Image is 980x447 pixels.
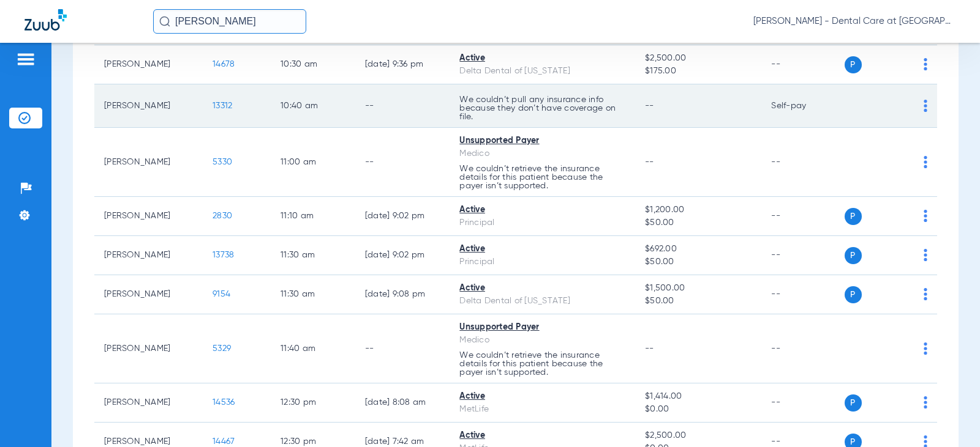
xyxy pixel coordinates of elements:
[24,9,67,31] img: Zuub Logo
[645,344,654,353] span: --
[761,128,844,197] td: --
[94,197,203,236] td: [PERSON_NAME]
[459,52,625,65] div: Active
[16,52,36,67] img: hamburger-icon
[271,128,355,197] td: 11:00 AM
[761,314,844,383] td: --
[94,275,203,314] td: [PERSON_NAME]
[355,128,450,197] td: --
[761,197,844,236] td: --
[213,398,235,407] span: 14536
[355,314,450,383] td: --
[459,65,625,78] div: Delta Dental of [US_STATE]
[645,52,752,65] span: $2,500.00
[924,156,927,168] img: group-dot-blue.svg
[213,251,234,259] span: 13738
[924,342,927,355] img: group-dot-blue.svg
[459,295,625,308] div: Delta Dental of [US_STATE]
[271,314,355,383] td: 11:40 AM
[94,383,203,423] td: [PERSON_NAME]
[271,383,355,423] td: 12:30 PM
[94,314,203,383] td: [PERSON_NAME]
[459,216,625,229] div: Principal
[159,16,170,27] img: Search Icon
[271,84,355,128] td: 10:40 AM
[94,84,203,128] td: [PERSON_NAME]
[94,128,203,197] td: [PERSON_NAME]
[271,197,355,236] td: 11:10 AM
[845,56,862,73] span: P
[845,208,862,225] span: P
[845,286,862,303] span: P
[645,204,752,216] span: $1,200.00
[924,100,927,112] img: group-dot-blue.svg
[459,390,625,403] div: Active
[645,256,752,268] span: $50.00
[459,351,625,377] p: We couldn’t retrieve the insurance details for this patient because the payer isn’t supported.
[924,58,927,70] img: group-dot-blue.svg
[924,210,927,222] img: group-dot-blue.svg
[645,102,654,110] span: --
[355,84,450,128] td: --
[645,282,752,295] span: $1,500.00
[459,321,625,334] div: Unsupported Payer
[459,403,625,416] div: MetLife
[213,437,235,446] span: 14467
[271,236,355,275] td: 11:30 AM
[271,275,355,314] td: 11:30 AM
[94,45,203,84] td: [PERSON_NAME]
[924,288,927,300] img: group-dot-blue.svg
[645,403,752,416] span: $0.00
[459,164,625,190] p: We couldn’t retrieve the insurance details for this patient because the payer isn’t supported.
[153,9,306,34] input: Search for patients
[355,236,450,275] td: [DATE] 9:02 PM
[761,275,844,314] td: --
[355,383,450,423] td: [DATE] 8:08 AM
[645,295,752,308] span: $50.00
[459,135,625,147] div: Unsupported Payer
[355,275,450,314] td: [DATE] 9:08 PM
[94,236,203,275] td: [PERSON_NAME]
[213,158,232,166] span: 5330
[459,256,625,268] div: Principal
[459,95,625,121] p: We couldn’t pull any insurance info because they don’t have coverage on file.
[645,243,752,256] span: $692.00
[924,396,927,408] img: group-dot-blue.svg
[753,15,956,28] span: [PERSON_NAME] - Dental Care at [GEOGRAPHIC_DATA]
[459,147,625,160] div: Medico
[213,212,232,220] span: 2830
[213,290,230,298] span: 9154
[645,216,752,229] span: $50.00
[645,429,752,442] span: $2,500.00
[355,45,450,84] td: [DATE] 9:36 PM
[213,60,235,68] span: 14678
[761,84,844,128] td: Self-pay
[761,236,844,275] td: --
[355,197,450,236] td: [DATE] 9:02 PM
[845,394,862,412] span: P
[761,45,844,84] td: --
[645,65,752,78] span: $175.00
[845,247,862,264] span: P
[213,102,232,110] span: 13312
[459,243,625,256] div: Active
[213,344,231,353] span: 5329
[459,334,625,347] div: Medico
[924,249,927,261] img: group-dot-blue.svg
[459,204,625,216] div: Active
[459,429,625,442] div: Active
[459,282,625,295] div: Active
[761,383,844,423] td: --
[271,45,355,84] td: 10:30 AM
[645,390,752,403] span: $1,414.00
[645,158,654,166] span: --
